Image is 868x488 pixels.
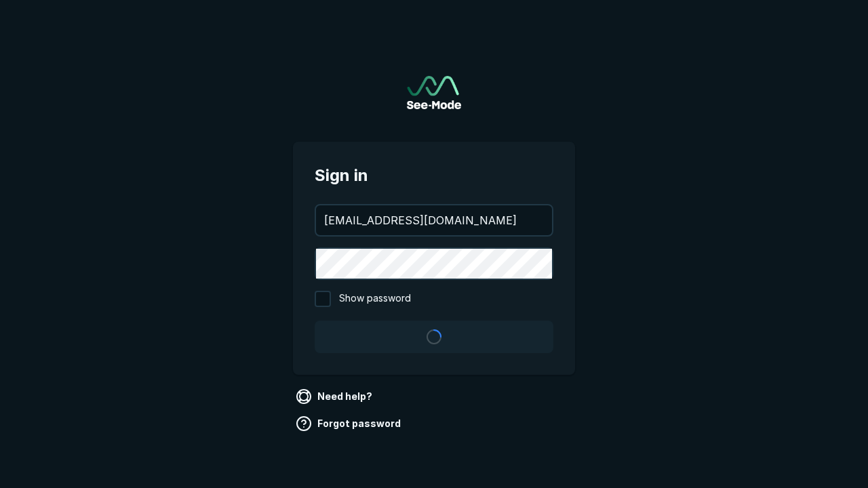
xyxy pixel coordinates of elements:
span: Show password [339,291,411,307]
input: your@email.com [316,205,552,235]
a: Need help? [293,386,378,407]
a: Go to sign in [407,76,461,109]
a: Forgot password [293,413,406,434]
span: Sign in [315,163,553,188]
img: See-Mode Logo [407,76,461,109]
